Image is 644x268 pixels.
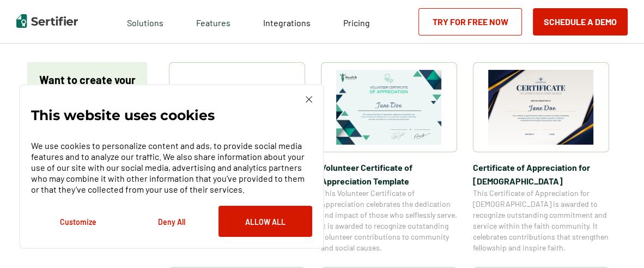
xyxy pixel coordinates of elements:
[38,73,136,100] p: Want to create your own design?
[321,62,457,253] a: Volunteer Certificate of Appreciation TemplateVolunteer Certificate of Appreciation TemplateThis ...
[127,15,163,28] span: Solutions
[343,15,370,28] a: Pricing
[31,140,312,195] p: We use cookies to personalize content and ads, to provide social media features and to analyze ou...
[321,188,457,253] span: This Volunteer Certificate of Appreciation celebrates the dedication and impact of those who self...
[263,15,311,28] a: Integrations
[321,160,457,188] span: Volunteer Certificate of Appreciation Template
[473,160,609,188] span: Certificate of Appreciation for [DEMOGRAPHIC_DATA]​
[31,110,215,121] p: This website uses cookies
[533,8,628,35] button: Schedule a Demo
[473,188,609,253] span: This Certificate of Appreciation for [DEMOGRAPHIC_DATA] is awarded to recognize outstanding commi...
[488,70,594,145] img: Certificate of Appreciation for Church​
[336,70,442,145] img: Volunteer Certificate of Appreciation Template
[473,62,609,253] a: Certificate of Appreciation for Church​Certificate of Appreciation for [DEMOGRAPHIC_DATA]​This Ce...
[343,17,370,28] span: Pricing
[31,206,125,237] button: Customize
[418,8,522,35] a: Try for Free Now
[16,14,78,28] img: Sertifier | Digital Credentialing Platform
[125,206,218,237] button: Deny All
[196,15,230,28] span: Features
[218,206,312,237] button: Allow All
[306,96,312,103] img: Cookie Popup Close
[590,216,644,268] iframe: Chat Widget
[263,17,311,28] span: Integrations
